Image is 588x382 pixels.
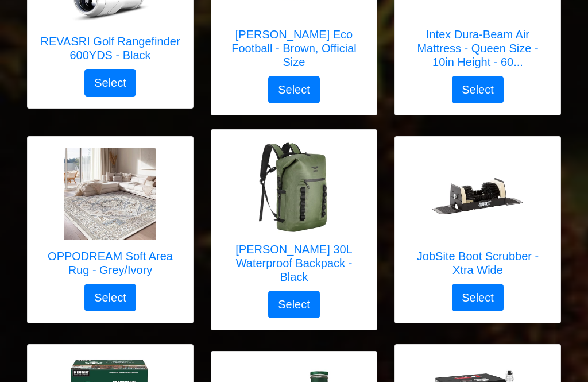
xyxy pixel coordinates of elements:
[84,284,136,311] button: Select
[39,34,181,62] h5: REVASRI Golf Rangefinder 600YDS - Black
[268,291,320,318] button: Select
[407,28,549,69] h5: Intex Dura-Beam Air Mattress - Queen Size - 10in Height - 60...
[223,28,365,69] h5: [PERSON_NAME] Eco Football - Brown, Official Size
[223,141,365,291] a: MIER 30L Waterproof Backpack - Black [PERSON_NAME] 30L Waterproof Backpack - Black
[268,76,320,103] button: Select
[452,284,504,311] button: Select
[39,148,181,284] a: OPPODREAM Soft Area Rug - Grey/Ivory OPPODREAM Soft Area Rug - Grey/Ivory
[407,249,549,277] h5: JobSite Boot Scrubber - Xtra Wide
[452,76,504,103] button: Select
[432,148,524,240] img: JobSite Boot Scrubber - Xtra Wide
[223,242,365,284] h5: [PERSON_NAME] 30L Waterproof Backpack - Black
[64,148,156,240] img: OPPODREAM Soft Area Rug - Grey/Ivory
[407,148,549,284] a: JobSite Boot Scrubber - Xtra Wide JobSite Boot Scrubber - Xtra Wide
[248,141,340,233] img: MIER 30L Waterproof Backpack - Black
[39,249,181,277] h5: OPPODREAM Soft Area Rug - Grey/Ivory
[84,69,136,97] button: Select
